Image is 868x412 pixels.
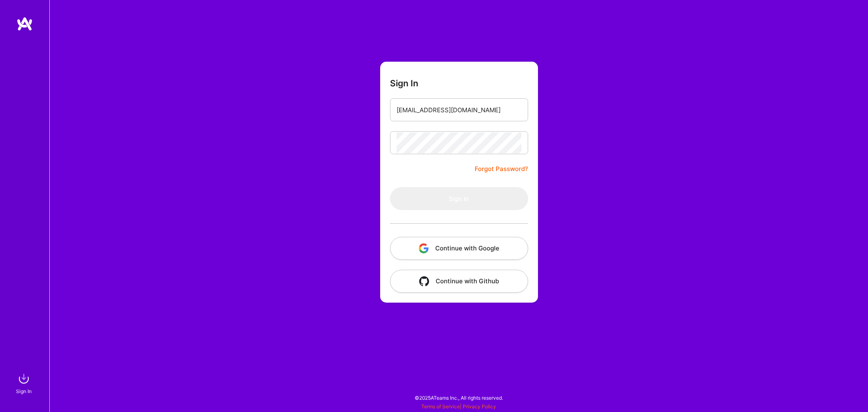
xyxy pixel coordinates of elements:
[390,187,528,210] button: Sign In
[16,387,32,396] div: Sign In
[397,100,522,120] input: Email...
[390,270,528,293] button: Continue with Github
[17,370,32,396] a: sign inSign In
[421,403,460,410] a: Terms of Service
[16,16,33,31] img: logo
[390,78,418,88] h3: Sign In
[49,387,868,408] div: © 2025 ATeams Inc., All rights reserved.
[463,403,496,410] a: Privacy Policy
[475,164,528,174] a: Forgot Password?
[390,237,528,260] button: Continue with Google
[421,403,496,410] span: |
[419,243,429,253] img: icon
[16,370,32,387] img: sign in
[419,276,429,286] img: icon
